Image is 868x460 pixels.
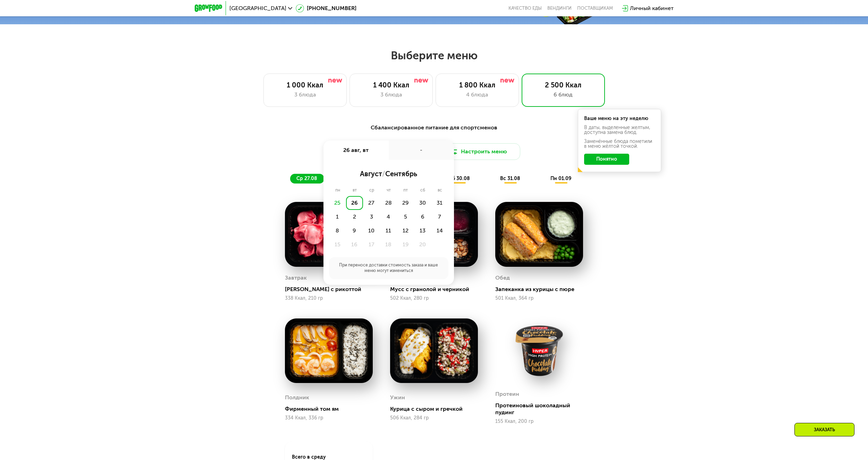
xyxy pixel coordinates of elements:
[390,406,483,412] div: Курица с сыром и гречкой
[389,140,454,160] div: -
[584,154,629,165] button: Понятно
[271,91,339,99] div: 3 блюда
[443,81,512,89] div: 1 800 Ккал
[329,238,346,252] div: 15
[397,238,414,252] div: 19
[449,176,470,181] span: сб 30.08
[380,224,397,238] div: 11
[414,196,431,210] div: 30
[329,210,346,224] div: 1
[346,188,363,193] div: вт
[346,238,363,252] div: 16
[794,423,854,436] div: Заказать
[414,210,431,224] div: 6
[630,4,674,12] div: Личный кабинет
[229,123,640,132] div: Сбалансированное питание для спортсменов
[380,238,397,252] div: 18
[346,224,363,238] div: 9
[495,286,589,293] div: Запеканка из курицы с пюре
[363,188,380,193] div: ср
[584,116,655,121] div: Ваше меню на эту неделю
[495,402,589,416] div: Протеиновый шоколадный пудинг
[431,210,448,224] div: 7
[323,140,389,160] div: 26 авг, вт
[529,81,598,89] div: 2 500 Ккал
[363,196,380,210] div: 27
[382,170,385,178] span: /
[271,81,339,89] div: 1 000 Ккал
[397,210,414,224] div: 5
[397,196,414,210] div: 29
[363,210,380,224] div: 3
[22,49,846,62] h2: Выберите меню
[500,176,520,181] span: вс 31.08
[397,224,414,238] div: 12
[431,224,448,238] div: 14
[285,286,378,293] div: [PERSON_NAME] с рикоттой
[390,296,478,301] div: 502 Ккал, 280 гр
[357,91,425,99] div: 3 блюда
[584,139,655,149] div: Заменённые блюда пометили в меню жёлтой точкой.
[437,143,520,160] button: Настроить меню
[380,188,397,193] div: чт
[431,188,448,193] div: вс
[380,196,397,210] div: 28
[529,91,598,99] div: 6 блюд
[495,273,510,283] div: Обед
[285,392,309,403] div: Полдник
[296,176,317,181] span: ср 27.08
[508,6,542,11] a: Качество еды
[329,224,346,238] div: 8
[285,273,307,283] div: Завтрак
[346,210,363,224] div: 2
[329,196,346,210] div: 25
[285,406,378,412] div: Фирменный том ям
[495,389,519,399] div: Протеин
[584,125,655,135] div: В даты, выделенные желтым, доступна замена блюд.
[414,238,431,252] div: 20
[229,6,286,11] span: [GEOGRAPHIC_DATA]
[329,188,346,193] div: пн
[414,224,431,238] div: 13
[357,81,425,89] div: 1 400 Ккал
[360,170,382,178] span: август
[285,415,373,421] div: 334 Ккал, 336 гр
[495,296,583,301] div: 501 Ккал, 364 гр
[414,188,431,193] div: сб
[431,196,448,210] div: 31
[390,415,478,421] div: 506 Ккал, 284 гр
[346,196,363,210] div: 26
[577,6,613,11] div: поставщикам
[285,296,373,301] div: 338 Ккал, 210 гр
[547,6,572,11] a: Вендинги
[363,224,380,238] div: 10
[397,188,414,193] div: пт
[385,170,417,178] span: сентябрь
[495,419,583,424] div: 155 Ккал, 200 гр
[380,210,397,224] div: 4
[390,286,483,293] div: Мусс с гранолой и черникой
[329,257,448,279] div: При переносе доставки стоимость заказа и ваше меню могут измениться
[363,238,380,252] div: 17
[390,392,405,403] div: Ужин
[550,176,571,181] span: пн 01.09
[443,91,512,99] div: 4 блюда
[296,4,356,12] a: [PHONE_NUMBER]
